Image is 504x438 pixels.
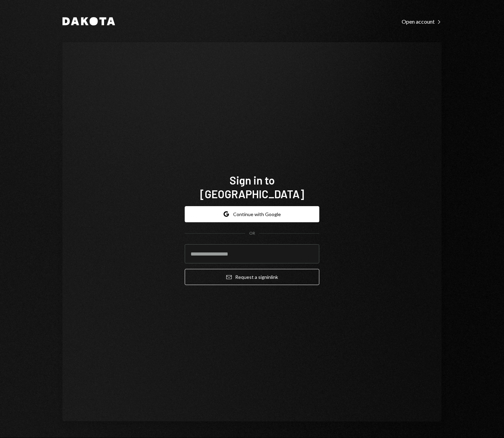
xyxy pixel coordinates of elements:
button: Request a signinlink [185,269,319,285]
div: OR [249,230,255,236]
button: Continue with Google [185,206,319,222]
div: Open account [402,18,442,25]
a: Open account [402,17,442,25]
h1: Sign in to [GEOGRAPHIC_DATA] [185,173,319,201]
